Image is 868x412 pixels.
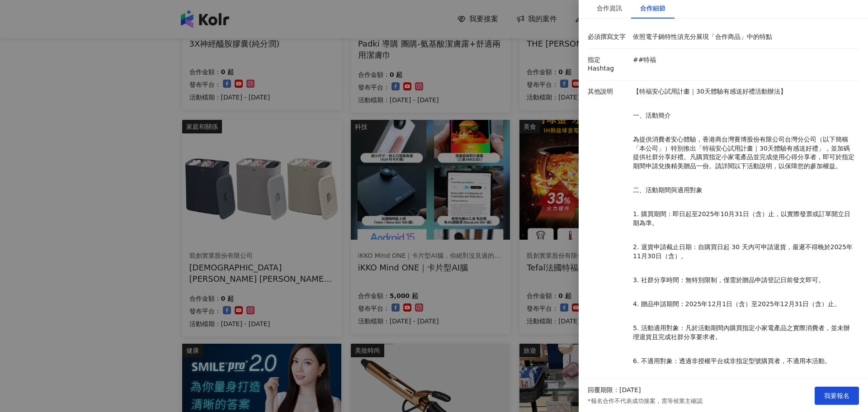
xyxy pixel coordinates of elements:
[633,56,656,65] p: ##特福
[588,397,703,405] p: *報名合作不代表成功接案，需等候業主確認
[815,387,859,405] button: 我要報名
[633,357,854,366] p: 6. 不適用對象：透過非授權平台或非指定型號購買者，不適用本活動。
[633,87,854,96] p: 【特福安心試用計畫｜30天體驗有感送好禮活動辦法】
[640,3,665,13] div: 合作細節
[633,111,854,120] p: 一、活動簡介
[588,386,641,395] p: 回覆期限：[DATE]
[633,135,854,170] p: 為提供消費者安心體驗，香港商台灣賽博股份有限公司台灣分公司（以下簡稱「本公司」）特別推出「特福安心試用計畫｜30天體驗有感送好禮」，並加碼提供社群分享好禮。凡購買指定小家電產品並完成使用心得分享...
[588,87,628,96] p: 其他說明
[588,33,628,42] p: 必須撰寫文字
[633,210,854,227] p: 1. 購買期間：即日起至2025年10月31日（含）止，以實際發票或訂單開立日期為準。
[633,276,854,285] p: 3. 社群分享時間：無特別限制，僅需於贈品申請登記日前發文即可。
[633,300,854,309] p: 4. 贈品申請期間：2025年12月1日（含）至2025年12月31日（含）止。
[588,56,628,73] p: 指定 Hashtag
[633,324,854,341] p: 5. 活動適用對象：凡於活動期間內購買指定小家電產品之實際消費者，並未辦理退貨且完成社群分享要求者。
[597,3,622,13] div: 合作資訊
[633,243,854,260] p: 2. 退貨申請截止日期：自購買日起 30 天內可申請退貨，最遲不得晚於2025年11月30日（含）。
[633,186,854,195] p: 二、活動期間與適用對象
[633,33,854,42] p: 依照電子鍋特性須充分展現「合作商品」中的特點
[824,392,849,399] span: 我要報名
